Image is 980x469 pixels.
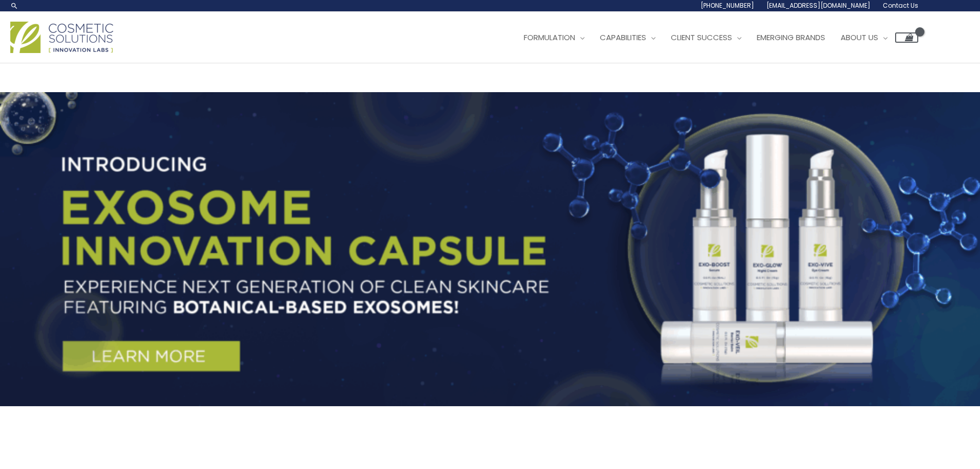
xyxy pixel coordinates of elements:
span: [PHONE_NUMBER] [701,1,754,10]
a: Client Success [663,22,749,53]
a: About Us [833,22,895,53]
a: Formulation [516,22,592,53]
a: Emerging Brands [749,22,833,53]
span: Contact Us [883,1,918,10]
span: About Us [841,32,878,43]
span: Capabilities [600,32,646,43]
a: View Shopping Cart, empty [895,32,918,43]
img: Cosmetic Solutions Logo [10,22,113,53]
span: Client Success [671,32,732,43]
span: Formulation [524,32,575,43]
span: Emerging Brands [757,32,825,43]
span: [EMAIL_ADDRESS][DOMAIN_NAME] [767,1,870,10]
a: Search icon link [10,2,19,10]
a: Capabilities [592,22,663,53]
nav: Site Navigation [508,22,918,53]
